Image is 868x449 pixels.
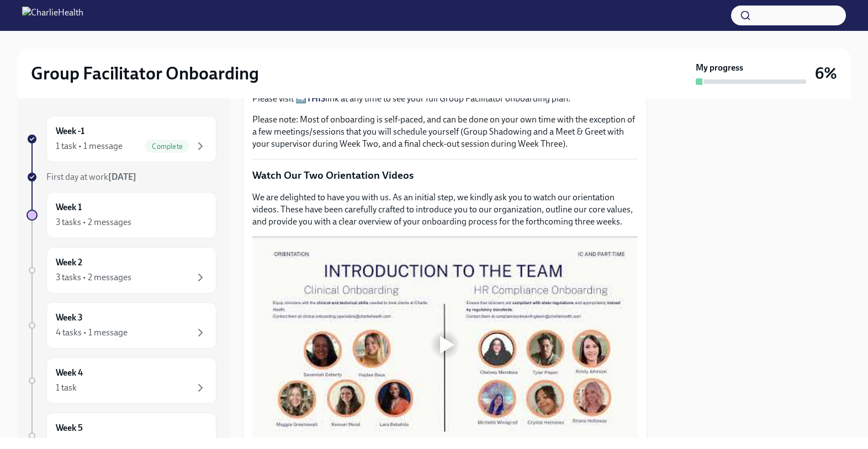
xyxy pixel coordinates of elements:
[56,327,128,339] div: 4 tasks • 1 message
[27,171,216,183] a: First day at work[DATE]
[252,93,638,105] p: Please visit ➡️ link at any time to see your full Group Facilitator onboarding plan.
[56,216,131,228] div: 3 tasks • 2 messages
[145,142,189,151] span: Complete
[56,140,123,152] div: 1 task • 1 message
[31,62,259,84] h2: Group Facilitator Onboarding
[27,357,216,404] a: Week 41 task
[56,422,83,434] h6: Week 5
[27,192,216,238] a: Week 13 tasks • 2 messages
[56,256,82,269] h6: Week 2
[46,172,136,182] span: First day at work
[56,201,82,213] h6: Week 1
[56,437,77,449] div: 1 task
[56,125,84,137] h6: Week -1
[252,114,638,150] p: Please note: Most of onboarding is self-paced, and can be done on your own time with the exceptio...
[815,63,837,83] h3: 6%
[22,7,83,24] img: CharlieHealth
[56,367,83,379] h6: Week 4
[56,312,83,324] h6: Week 3
[696,62,743,74] strong: My progress
[108,172,136,182] strong: [DATE]
[306,93,325,104] a: THIS
[27,247,216,293] a: Week 23 tasks • 2 messages
[252,168,638,183] p: Watch Our Two Orientation Videos
[252,191,638,228] p: We are delighted to have you with us. As an initial step, we kindly ask you to watch our orientat...
[56,382,77,394] div: 1 task
[56,271,131,284] div: 3 tasks • 2 messages
[27,116,216,162] a: Week -11 task • 1 messageComplete
[27,302,216,349] a: Week 34 tasks • 1 message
